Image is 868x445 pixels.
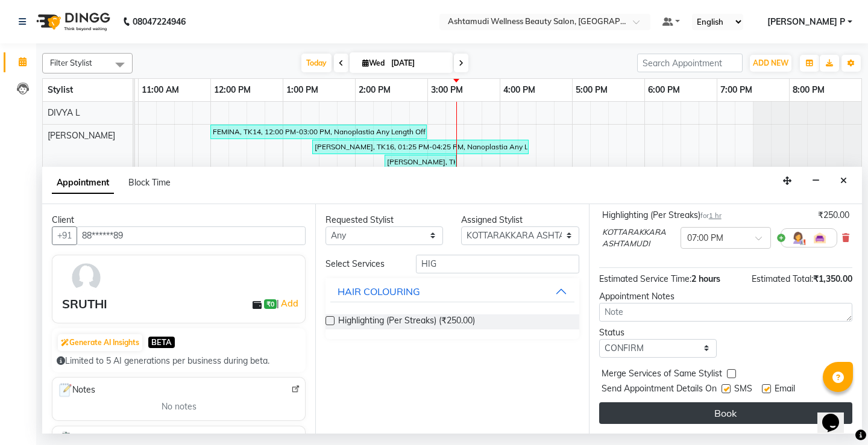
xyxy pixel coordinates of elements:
[52,226,77,245] button: +91
[602,367,722,382] span: Merge Services of Same Stylist
[325,214,443,226] div: Requested Stylist
[148,337,175,348] span: BETA
[212,126,426,137] div: FEMINA, TK14, 12:00 PM-03:00 PM, Nanoplastia Any Length Offer
[301,54,332,72] span: Today
[69,260,104,295] img: avatar
[48,107,80,118] span: DIVYA L
[77,226,306,245] input: Search by Name/Mobile/Email/Code
[58,334,142,351] button: Generate AI Insights
[277,296,300,311] span: |
[313,142,527,152] div: [PERSON_NAME], TK16, 01:25 PM-04:25 PM, Nanoplastia Any Length Offer
[162,400,197,413] span: No notes
[790,81,828,99] a: 8:00 PM
[602,226,676,250] span: KOTTARAKKARA ASHTAMUDI
[128,177,171,188] span: Block Time
[599,290,852,303] div: Appointment Notes
[386,157,455,167] div: [PERSON_NAME], TK23, 02:25 PM-03:25 PM, Skin Glow Facial
[356,81,394,99] a: 2:00 PM
[461,214,579,226] div: Assigned Stylist
[416,255,579,273] input: Search by service name
[637,54,743,72] input: Search Appointment
[279,296,300,311] a: Add
[31,5,113,39] img: logo
[734,382,752,397] span: SMS
[775,382,795,397] span: Email
[428,81,466,99] a: 3:00 PM
[330,281,574,302] button: HAIR COLOURING
[50,58,92,67] span: Filter Stylist
[817,397,856,433] iframe: chat widget
[500,81,538,99] a: 4:00 PM
[316,258,407,270] div: Select Services
[264,299,277,309] span: ₹0
[283,81,321,99] a: 1:00 PM
[752,273,813,284] span: Estimated Total:
[750,55,791,72] button: ADD NEW
[645,81,683,99] a: 6:00 PM
[57,355,301,367] div: Limited to 5 AI generations per business during beta.
[62,295,107,313] div: SRUTHI
[338,284,420,299] div: HAIR COLOURING
[717,81,755,99] a: 7:00 PM
[211,81,254,99] a: 12:00 PM
[599,326,717,339] div: Status
[48,84,73,95] span: Stylist
[599,402,852,424] button: Book
[767,16,845,28] span: [PERSON_NAME] P
[818,209,849,222] div: ₹250.00
[813,273,852,284] span: ₹1,350.00
[133,5,186,39] b: 08047224946
[791,231,805,245] img: Hairdresser.png
[753,58,788,67] span: ADD NEW
[691,273,720,284] span: 2 hours
[388,54,448,72] input: 2025-09-03
[338,314,475,329] span: Highlighting (Per Streaks) (₹250.00)
[602,209,722,222] div: Highlighting (Per Streaks)
[602,382,717,397] span: Send Appointment Details On
[52,172,114,194] span: Appointment
[359,58,388,67] span: Wed
[700,211,722,220] small: for
[709,211,722,220] span: 1 hr
[139,81,182,99] a: 11:00 AM
[48,130,115,141] span: [PERSON_NAME]
[52,214,306,226] div: Client
[599,273,691,284] span: Estimated Service Time:
[573,81,611,99] a: 5:00 PM
[813,231,827,245] img: Interior.png
[57,382,95,398] span: Notes
[835,172,852,190] button: Close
